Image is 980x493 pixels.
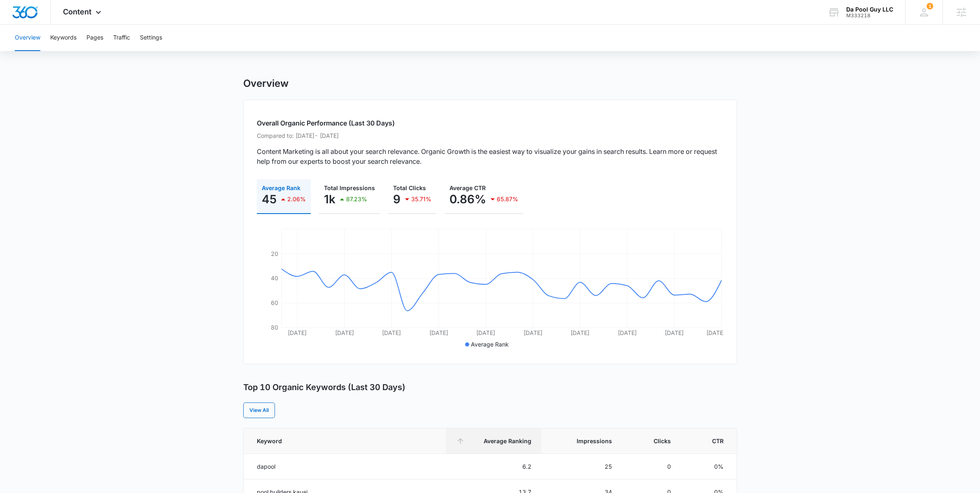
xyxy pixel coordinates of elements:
p: 65.87% [497,196,518,202]
button: Pages [86,25,103,51]
p: Content Marketing is all about your search relevance. Organic Growth is the easiest way to visual... [257,147,724,166]
p: 9 [393,193,400,206]
button: Settings [140,25,162,51]
tspan: 40 [271,274,278,281]
span: Average Ranking [468,437,532,445]
button: Traffic [113,25,130,51]
p: 87.23% [346,196,367,202]
p: 35.71% [411,196,431,202]
tspan: [DATE] [706,329,725,336]
tspan: [DATE] [570,329,589,336]
tspan: 60 [271,299,278,306]
tspan: [DATE] [382,329,401,336]
p: 0.86% [449,193,486,206]
tspan: [DATE] [523,329,542,336]
span: CTR [703,437,724,445]
button: Keywords [50,25,77,51]
td: dapool [244,454,446,479]
p: 1k [324,193,335,206]
tspan: 20 [271,250,278,257]
span: Clicks [644,437,671,445]
a: View All [243,402,275,418]
td: 6.2 [446,454,542,479]
p: 45 [262,193,277,206]
p: Compared to: [DATE] - [DATE] [257,131,724,140]
span: Impressions [563,437,612,445]
div: account name [846,6,893,13]
tspan: [DATE] [665,329,684,336]
span: 1 [926,3,933,9]
div: notifications count [926,3,933,9]
div: account id [846,13,893,19]
span: Average Rank [471,341,509,348]
tspan: [DATE] [476,329,495,336]
button: Overview [15,25,40,51]
p: 2.06% [287,196,306,202]
td: 0% [681,454,737,479]
span: Total Clicks [393,184,426,191]
tspan: [DATE] [429,329,448,336]
td: 25 [541,454,622,479]
span: Average CTR [449,184,486,191]
span: Keyword [257,437,424,445]
h3: Top 10 Organic Keywords (Last 30 Days) [243,382,405,393]
span: Content [63,7,91,16]
tspan: [DATE] [288,329,307,336]
h1: Overview [243,77,289,90]
tspan: 80 [271,324,278,331]
tspan: [DATE] [617,329,636,336]
tspan: [DATE] [335,329,354,336]
span: Total Impressions [324,184,375,191]
h2: Overall Organic Performance (Last 30 Days) [257,118,724,128]
td: 0 [622,454,681,479]
span: Average Rank [262,184,300,191]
